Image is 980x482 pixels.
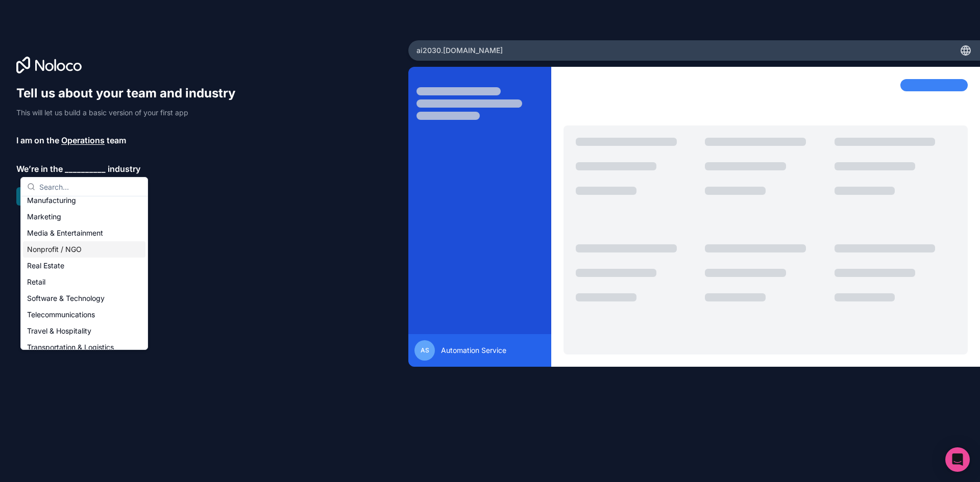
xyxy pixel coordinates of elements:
[416,45,503,56] span: ai2030 .[DOMAIN_NAME]
[61,134,105,146] span: Operations
[23,307,145,323] div: Telecommunications
[21,196,148,349] div: Suggestions
[39,177,141,196] input: Search...
[23,258,145,274] div: Real Estate
[108,163,140,175] span: industry
[23,209,145,225] div: Marketing
[23,192,145,209] div: Manufacturing
[421,346,429,354] span: AS
[441,345,506,356] span: Automation Service
[945,447,970,472] div: Open Intercom Messenger
[23,339,145,356] div: Transportation & Logistics
[16,163,63,175] span: We’re in the
[23,290,145,307] div: Software & Technology
[23,241,145,258] div: Nonprofit / NGO
[107,134,126,146] span: team
[65,163,106,175] span: __________
[23,323,145,339] div: Travel & Hospitality
[23,274,145,290] div: Retail
[16,85,245,102] h1: Tell us about your team and industry
[16,134,59,146] span: I am on the
[23,225,145,241] div: Media & Entertainment
[16,108,245,118] p: This will let us build a basic version of your first app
